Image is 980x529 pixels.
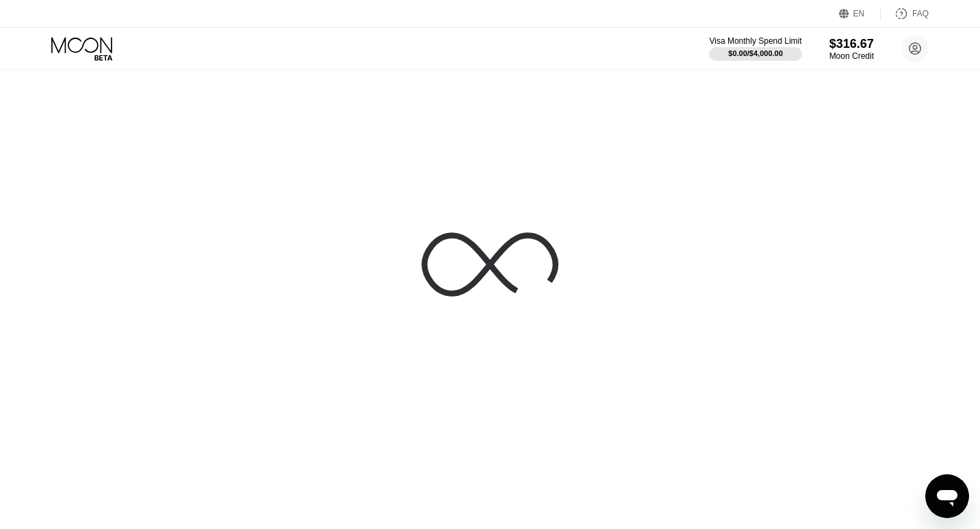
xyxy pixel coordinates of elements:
[839,7,881,21] div: EN
[881,7,929,21] div: FAQ
[709,36,801,61] div: Visa Monthly Spend Limit$0.00/$4,000.00
[925,474,969,518] iframe: Button to launch messaging window
[829,37,874,51] div: $316.67
[829,51,874,61] div: Moon Credit
[829,37,874,61] div: $316.67Moon Credit
[853,9,865,18] div: EN
[912,9,929,18] div: FAQ
[728,49,783,57] div: $0.00 / $4,000.00
[709,36,801,46] div: Visa Monthly Spend Limit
